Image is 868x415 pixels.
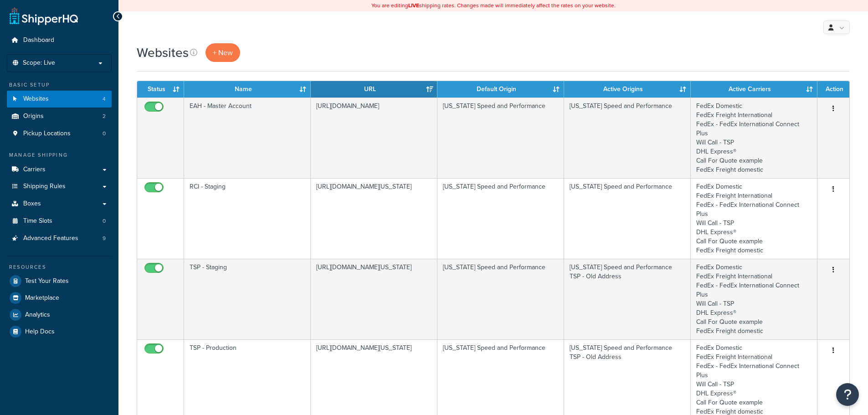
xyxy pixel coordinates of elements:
[23,166,46,174] span: Carriers
[7,273,112,289] a: Test Your Rates
[23,59,55,67] span: Scope: Live
[23,183,66,190] span: Shipping Rules
[184,97,311,178] td: EAH - Master Account
[691,97,817,178] td: FedEx Domestic FedEx Freight International FedEx - FedEx International Connect Plus Will Call - T...
[437,81,564,97] th: Default Origin: activate to sort column ascending
[836,383,859,406] button: Open Resource Center
[25,328,55,336] span: Help Docs
[103,217,106,225] span: 0
[7,213,112,230] li: Time Slots
[7,108,112,125] a: Origins 2
[7,195,112,212] a: Boxes
[7,91,112,108] li: Websites
[437,97,564,178] td: [US_STATE] Speed and Performance
[817,81,849,97] th: Action
[23,95,49,103] span: Websites
[311,259,437,339] td: [URL][DOMAIN_NAME][US_STATE]
[7,81,112,89] div: Basic Setup
[23,217,52,225] span: Time Slots
[23,200,41,208] span: Boxes
[564,81,691,97] th: Active Origins: activate to sort column ascending
[205,43,240,62] a: + New
[7,263,112,271] div: Resources
[7,307,112,323] a: Analytics
[23,130,71,138] span: Pickup Locations
[7,290,112,306] a: Marketplace
[23,113,44,120] span: Origins
[23,36,54,44] span: Dashboard
[7,230,112,247] a: Advanced Features 9
[691,81,817,97] th: Active Carriers: activate to sort column ascending
[7,108,112,125] li: Origins
[25,311,50,319] span: Analytics
[311,81,437,97] th: URL: activate to sort column ascending
[311,97,437,178] td: [URL][DOMAIN_NAME]
[7,178,112,195] a: Shipping Rules
[7,125,112,142] a: Pickup Locations 0
[137,81,184,97] th: Status: activate to sort column ascending
[103,113,106,120] span: 2
[184,178,311,259] td: RCI - Staging
[437,259,564,339] td: [US_STATE] Speed and Performance
[25,294,59,302] span: Marketplace
[7,323,112,340] a: Help Docs
[103,130,106,138] span: 0
[691,259,817,339] td: FedEx Domestic FedEx Freight International FedEx - FedEx International Connect Plus Will Call - T...
[184,81,311,97] th: Name: activate to sort column ascending
[7,91,112,108] a: Websites 4
[184,259,311,339] td: TSP - Staging
[7,213,112,230] a: Time Slots 0
[564,178,691,259] td: [US_STATE] Speed and Performance
[7,151,112,159] div: Manage Shipping
[691,178,817,259] td: FedEx Domestic FedEx Freight International FedEx - FedEx International Connect Plus Will Call - T...
[7,125,112,142] li: Pickup Locations
[103,235,106,242] span: 9
[7,230,112,247] li: Advanced Features
[103,95,106,103] span: 4
[23,235,78,242] span: Advanced Features
[213,47,233,58] span: + New
[564,97,691,178] td: [US_STATE] Speed and Performance
[437,178,564,259] td: [US_STATE] Speed and Performance
[10,7,78,25] a: ShipperHQ Home
[25,277,69,285] span: Test Your Rates
[137,44,189,61] h1: Websites
[7,32,112,49] a: Dashboard
[7,161,112,178] a: Carriers
[311,178,437,259] td: [URL][DOMAIN_NAME][US_STATE]
[408,1,419,10] b: LIVE
[564,259,691,339] td: [US_STATE] Speed and Performance TSP - Old Address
